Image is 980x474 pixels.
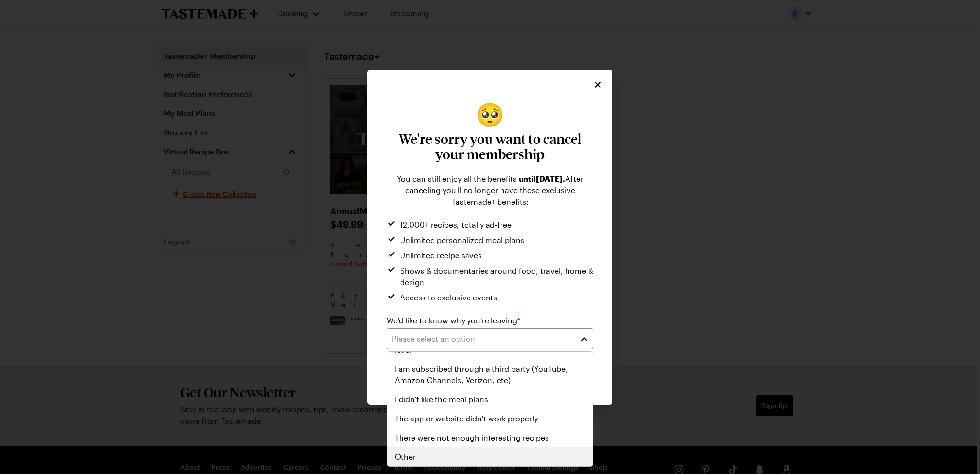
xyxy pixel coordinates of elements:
[395,432,549,443] span: There were not enough interesting recipes
[392,333,574,344] div: Please select an option
[387,351,593,467] div: Please select an option
[395,363,585,386] span: I am subscribed through a third party (YouTube, Amazon Channels, Verizon, etc)
[387,328,593,349] button: Please select an option
[395,394,488,405] span: I didn't like the meal plans
[395,413,538,424] span: The app or website didn't work properly
[395,451,416,463] span: Other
